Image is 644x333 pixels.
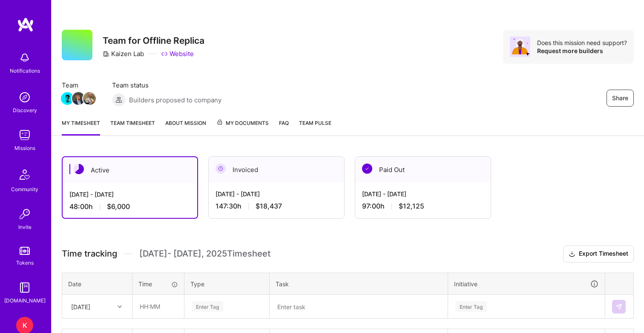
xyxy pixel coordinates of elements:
[192,300,223,313] div: Enter Tag
[355,157,491,183] div: Paid Out
[607,90,634,107] button: Share
[14,164,35,185] img: Community
[138,279,178,288] div: Time
[18,223,32,231] div: Invite
[62,273,132,295] th: Date
[103,35,204,46] h3: Team for Offline Replica
[569,250,575,259] i: icon Download
[16,206,33,223] img: Invite
[84,91,95,106] a: Team Member Avatar
[256,202,282,211] span: $18,437
[110,119,155,135] a: Team timesheet
[4,296,46,305] div: [DOMAIN_NAME]
[16,258,34,267] div: Tokens
[454,279,599,289] div: Initiative
[62,248,117,259] span: Time tracking
[112,93,126,107] img: Builders proposed to company
[161,49,194,58] a: Website
[362,202,484,211] div: 97:00 h
[20,247,30,255] img: tokens
[13,106,37,115] div: Discovery
[63,157,197,183] div: Active
[563,246,634,262] button: Export Timesheet
[16,279,33,296] img: guide book
[216,119,269,135] a: My Documents
[61,92,74,105] img: Team Member Avatar
[270,273,448,295] th: Task
[103,49,144,58] div: Kaizen Lab
[16,127,33,144] img: teamwork
[72,92,85,105] img: Team Member Avatar
[17,17,34,32] img: logo
[299,119,331,135] a: Team Pulse
[16,49,33,66] img: bell
[69,202,190,211] div: 48:00 h
[612,94,628,102] span: Share
[184,273,270,295] th: Type
[14,144,35,152] div: Missions
[455,300,487,313] div: Enter Tag
[71,302,90,311] div: [DATE]
[615,303,622,310] img: Submit
[216,119,269,128] span: My Documents
[279,119,289,135] a: FAQ
[103,51,109,57] i: icon CompanyGray
[216,164,226,174] img: Invoiced
[112,81,221,90] span: Team status
[537,39,627,47] div: Does this mission need support?
[69,190,190,199] div: [DATE] - [DATE]
[362,164,372,174] img: Paid Out
[11,185,38,194] div: Community
[10,66,40,75] div: Notifications
[216,202,337,211] div: 147:30 h
[73,91,84,106] a: Team Member Avatar
[209,157,344,183] div: Invoiced
[399,202,424,211] span: $12,125
[165,119,206,135] a: About Mission
[510,37,530,57] img: Avatar
[537,47,627,55] div: Request more builders
[118,305,122,309] i: icon Chevron
[62,81,95,90] span: Team
[139,248,270,259] span: [DATE] - [DATE] , 2025 Timesheet
[62,119,100,135] a: My timesheet
[107,202,130,211] span: $6,000
[133,295,184,318] input: HH:MM
[299,120,331,126] span: Team Pulse
[129,96,221,104] span: Builders proposed to company
[62,91,73,106] a: Team Member Avatar
[216,189,337,198] div: [DATE] - [DATE]
[362,189,484,198] div: [DATE] - [DATE]
[74,164,84,174] img: Active
[16,89,33,106] img: discovery
[83,92,96,105] img: Team Member Avatar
